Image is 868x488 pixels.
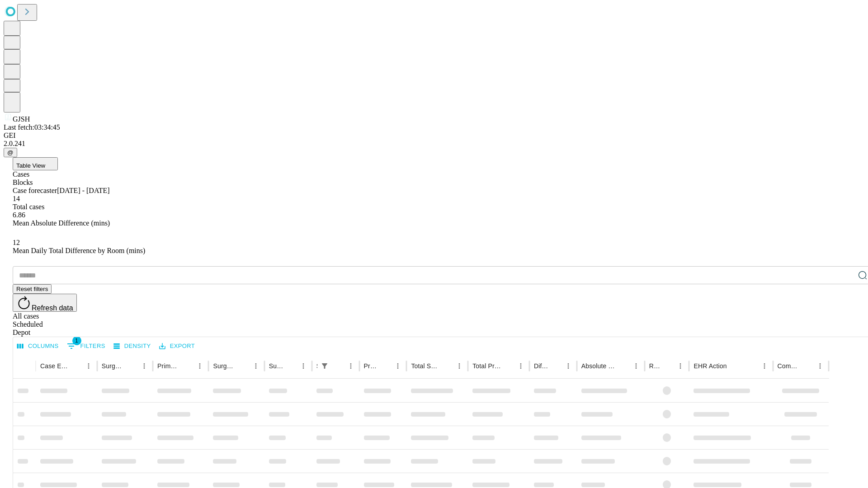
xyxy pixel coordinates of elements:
div: Resolved in EHR [649,362,661,370]
div: Primary Service [157,362,180,370]
button: Menu [392,360,404,372]
span: [DATE] - [DATE] [57,187,109,194]
button: @ [4,148,17,157]
button: Reset filters [13,284,52,294]
button: Menu [453,360,466,372]
div: Predicted In Room Duration [364,362,378,370]
button: Menu [758,360,771,372]
button: Export [157,339,197,353]
button: Sort [801,360,814,372]
button: Sort [440,360,453,372]
span: Case forecaster [13,187,57,194]
span: 14 [13,195,20,202]
div: Difference [534,362,548,370]
span: Refresh data [32,304,73,312]
button: Sort [332,360,344,372]
span: Total cases [13,203,44,211]
div: Scheduled In Room Duration [316,362,317,370]
button: Menu [138,360,151,372]
div: Total Scheduled Duration [411,362,439,370]
div: Total Predicted Duration [472,362,501,370]
span: Table View [16,162,45,169]
div: Surgeon Name [102,362,124,370]
span: 1 [72,336,81,345]
button: Show filters [65,339,108,353]
span: GJSH [13,115,30,123]
div: Case Epic Id [40,362,69,370]
button: Sort [237,360,250,372]
div: Absolute Difference [581,362,616,370]
div: Comments [778,362,800,370]
span: 12 [13,239,20,246]
button: Menu [514,360,527,372]
button: Density [111,339,153,353]
button: Sort [125,360,138,372]
button: Refresh data [13,294,77,312]
div: 1 active filter [318,360,331,372]
button: Sort [181,360,193,372]
button: Select columns [15,339,61,353]
button: Sort [502,360,514,372]
button: Sort [617,360,630,372]
span: Mean Absolute Difference (mins) [13,219,110,227]
span: Reset filters [16,286,48,292]
span: 6.86 [13,211,25,219]
span: @ [7,149,14,156]
button: Sort [70,360,82,372]
div: Surgery Date [269,362,283,370]
span: Mean Daily Total Difference by Room (mins) [13,247,145,254]
div: 2.0.241 [4,140,864,148]
button: Menu [562,360,575,372]
button: Menu [250,360,262,372]
button: Menu [814,360,826,372]
button: Sort [284,360,297,372]
button: Menu [297,360,310,372]
div: Surgery Name [213,362,236,370]
button: Menu [193,360,206,372]
button: Menu [674,360,687,372]
button: Menu [630,360,642,372]
div: GEI [4,131,864,140]
button: Sort [661,360,674,372]
button: Show filters [318,360,331,372]
span: Last fetch: 03:34:45 [4,123,60,131]
div: EHR Action [693,362,726,370]
button: Menu [82,360,95,372]
button: Sort [728,360,741,372]
button: Sort [549,360,562,372]
button: Sort [379,360,392,372]
button: Menu [344,360,357,372]
button: Table View [13,157,58,170]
